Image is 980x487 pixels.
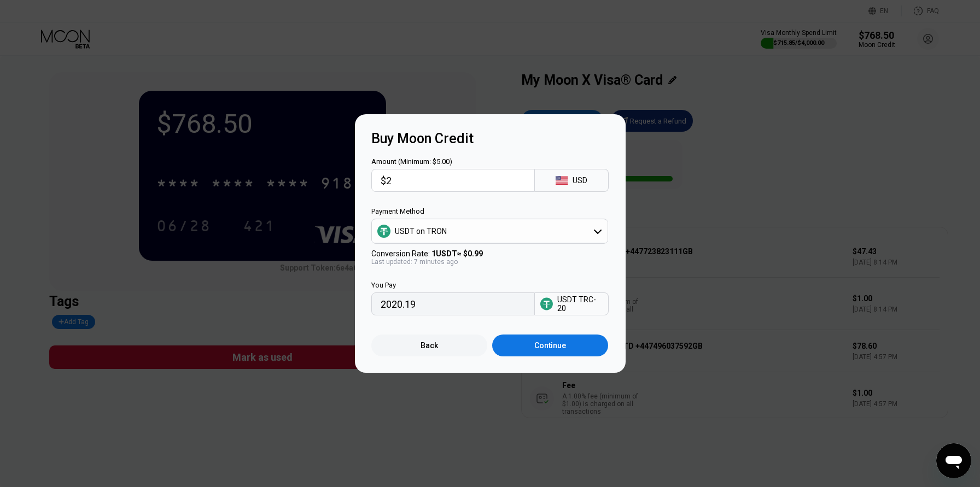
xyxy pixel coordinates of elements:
[936,443,971,478] iframe: Button to launch messaging window
[534,341,566,350] div: Continue
[371,258,608,266] div: Last updated: 7 minutes ago
[557,295,603,313] div: USDT TRC-20
[381,169,526,191] input: $0.00
[372,220,608,242] div: USDT on TRON
[371,131,609,146] div: Buy Moon Credit
[371,157,535,166] div: Amount (Minimum: $5.00)
[492,335,608,356] div: Continue
[421,341,438,350] div: Back
[573,176,587,185] div: USD
[395,227,447,236] div: USDT on TRON
[371,207,608,215] div: Payment Method
[371,281,535,289] div: You Pay
[371,335,487,356] div: Back
[371,249,608,258] div: Conversion Rate:
[431,249,483,258] span: 1 USDT ≈ $0.99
